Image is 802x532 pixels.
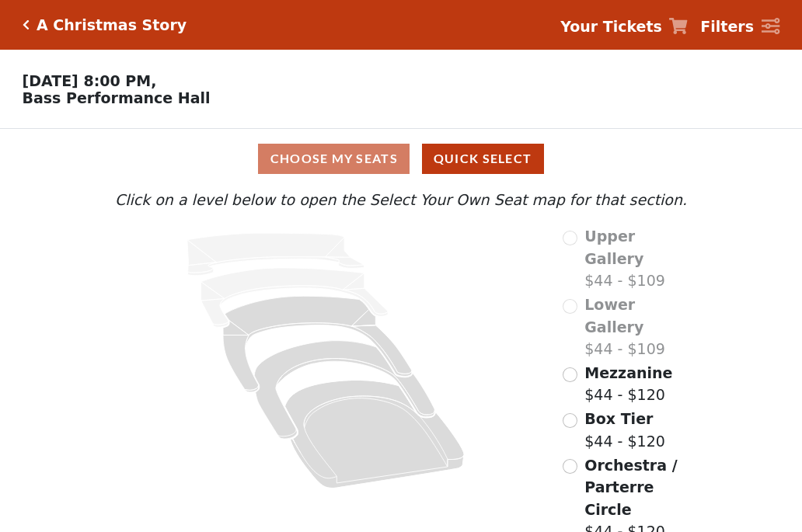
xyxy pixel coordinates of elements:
[37,16,187,34] h5: A Christmas Story
[584,296,643,336] span: Lower Gallery
[584,408,665,452] label: $44 - $120
[584,457,677,518] span: Orchestra / Parterre Circle
[560,16,688,38] a: Your Tickets
[700,16,779,38] a: Filters
[584,225,691,292] label: $44 - $109
[584,294,691,360] label: $44 - $109
[584,364,672,381] span: Mezzanine
[422,144,544,174] button: Quick Select
[285,381,465,489] path: Orchestra / Parterre Circle - Seats Available: 187
[584,228,643,267] span: Upper Gallery
[584,362,672,406] label: $44 - $120
[23,19,30,30] a: Click here to go back to filters
[187,233,364,276] path: Upper Gallery - Seats Available: 0
[201,268,389,327] path: Lower Gallery - Seats Available: 0
[700,18,754,35] strong: Filters
[584,410,653,427] span: Box Tier
[560,18,662,35] strong: Your Tickets
[111,189,691,211] p: Click on a level below to open the Select Your Own Seat map for that section.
